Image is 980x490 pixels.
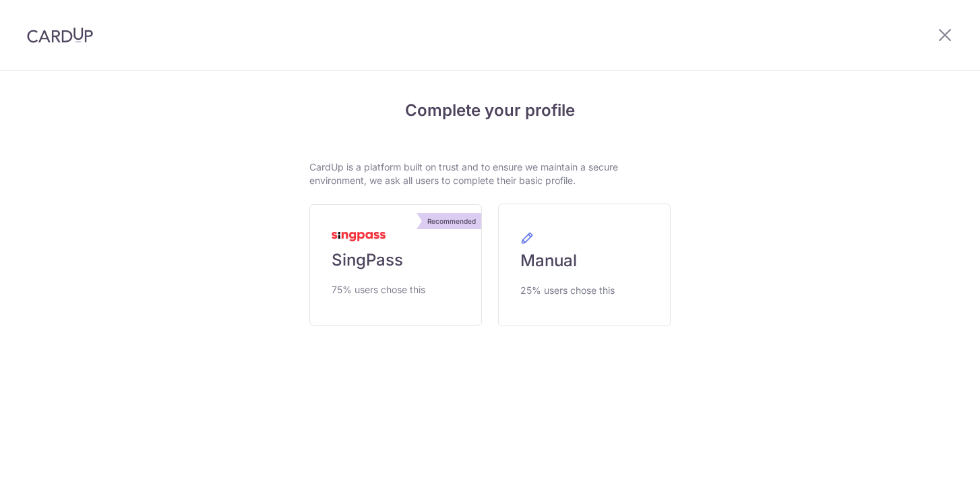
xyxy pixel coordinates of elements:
[498,204,671,326] a: Manual 25% users chose this
[309,98,671,123] h4: Complete your profile
[332,232,386,241] img: MyInfoLogo
[27,27,93,43] img: CardUp
[332,249,403,271] span: SingPass
[309,160,671,187] p: CardUp is a platform built on trust and to ensure we maintain a secure environment, we ask all us...
[520,250,577,272] span: Manual
[332,282,425,298] span: 75% users chose this
[309,204,482,326] a: Recommended SingPass 75% users chose this
[422,213,481,229] div: Recommended
[520,282,615,299] span: 25% users chose this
